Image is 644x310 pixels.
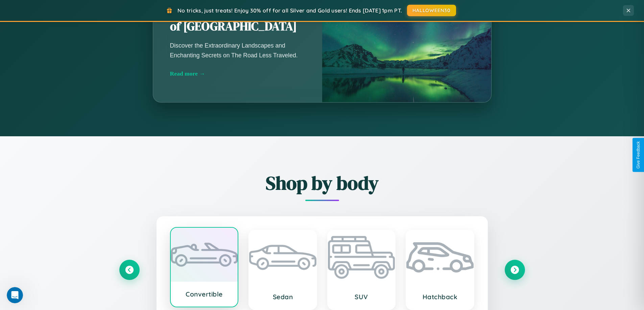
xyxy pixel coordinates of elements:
[7,287,23,303] iframe: Intercom live chat
[413,293,467,301] h3: Hatchback
[335,293,388,301] h3: SUV
[177,7,402,14] span: No tricks, just treats! Enjoy 30% off for all Silver and Gold users! Ends [DATE] 1pm PT.
[170,3,305,34] h2: Unearthing the Mystique of [GEOGRAPHIC_DATA]
[256,293,310,301] h3: Sedan
[170,41,305,60] p: Discover the Extraordinary Landscapes and Enchanting Secrets on The Road Less Traveled.
[407,5,456,16] button: HALLOWEEN30
[119,170,525,196] h2: Shop by body
[177,290,231,298] h3: Convertible
[636,141,641,169] div: Give Feedback
[170,70,305,77] div: Read more →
